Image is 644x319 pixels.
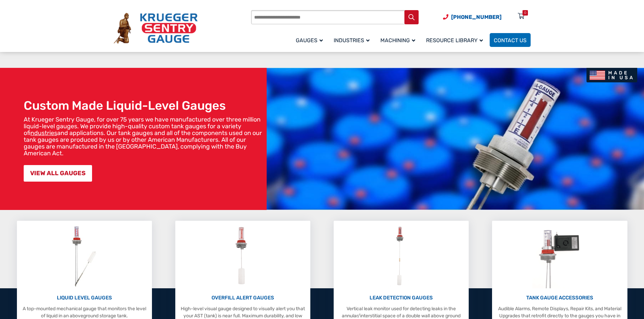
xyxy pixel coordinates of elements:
[66,224,102,288] img: Liquid Level Gauges
[422,32,490,48] a: Resource Library
[228,224,258,288] img: Overfill Alert Gauges
[586,68,637,82] img: Made In USA
[443,13,502,21] a: Phone Number (920) 434-8860
[376,32,422,48] a: Machining
[114,13,198,44] img: Krueger Sentry Gauge
[426,37,483,44] span: Resource Library
[495,294,624,302] p: TANK GAUGE ACCESSORIES
[451,14,502,20] span: [PHONE_NUMBER]
[292,32,330,48] a: Gauges
[490,33,531,47] a: Contact Us
[20,294,149,302] p: LIQUID LEVEL GAUGES
[24,98,263,113] h1: Custom Made Liquid-Level Gauges
[179,294,307,302] p: OVERFILL ALERT GAUGES
[380,37,415,44] span: Machining
[494,37,527,44] span: Contact Us
[267,68,644,210] img: bg_hero_bannerksentry
[296,37,323,44] span: Gauges
[334,37,370,44] span: Industries
[524,10,526,16] div: 0
[388,224,415,288] img: Leak Detection Gauges
[24,116,263,157] p: At Krueger Sentry Gauge, for over 75 years we have manufactured over three million liquid-level g...
[532,224,587,288] img: Tank Gauge Accessories
[24,165,92,182] a: VIEW ALL GAUGES
[337,294,466,302] p: LEAK DETECTION GAUGES
[30,129,57,137] a: industries
[330,32,376,48] a: Industries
